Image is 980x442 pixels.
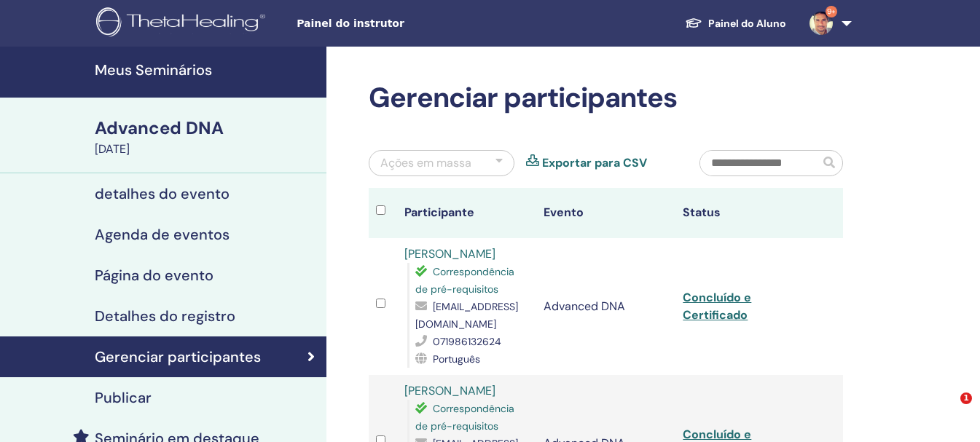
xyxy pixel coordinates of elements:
h4: Meus Seminários [95,61,318,79]
h2: Gerenciar participantes [369,82,843,115]
h4: detalhes do evento [95,185,230,202]
span: Correspondência de pré-requisitos [415,265,514,296]
th: Evento [536,188,675,238]
a: [PERSON_NAME] [404,246,495,261]
a: Advanced DNA[DATE] [86,116,326,158]
th: Participante [397,188,536,238]
span: Correspondência de pré-requisitos [415,402,514,433]
h4: Gerenciar participantes [95,348,261,366]
a: Exportar para CSV [542,154,647,172]
span: 071986132624 [433,335,501,348]
a: Concluído e Certificado [683,290,751,323]
a: [PERSON_NAME] [404,383,495,398]
td: Advanced DNA [536,238,675,375]
div: Advanced DNA [95,116,318,141]
img: graduation-cap-white.svg [685,17,702,29]
h4: Agenda de eventos [95,226,230,243]
span: Painel do instrutor [297,16,515,31]
div: [DATE] [95,141,318,158]
span: [EMAIL_ADDRESS][DOMAIN_NAME] [415,300,518,331]
a: Painel do Aluno [673,10,798,37]
h4: Detalhes do registro [95,307,235,325]
img: default.jpg [810,12,833,35]
h4: Publicar [95,389,152,406]
h4: Página do evento [95,267,213,284]
th: Status [675,188,815,238]
span: 9+ [826,6,837,17]
span: 1 [960,392,972,404]
img: logo.png [96,7,270,40]
iframe: Intercom live chat [930,392,965,427]
span: Português [433,352,480,366]
div: Ações em massa [380,154,471,172]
